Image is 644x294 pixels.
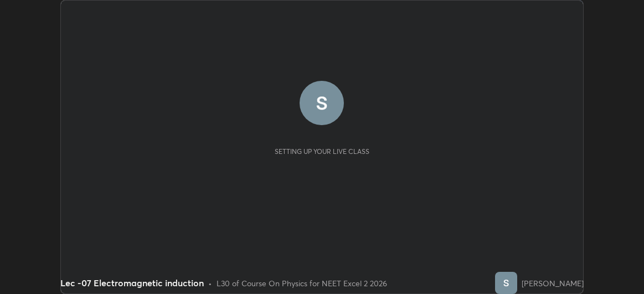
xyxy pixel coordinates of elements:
div: • [208,277,212,289]
div: [PERSON_NAME] [522,277,584,289]
div: L30 of Course On Physics for NEET Excel 2 2026 [217,277,387,289]
div: Setting up your live class [275,147,369,156]
img: 25b204f45ac4445a96ad82fdfa2bbc62.56875823_3 [495,272,517,294]
img: 25b204f45ac4445a96ad82fdfa2bbc62.56875823_3 [300,81,344,125]
div: Lec -07 Electromagnetic induction [60,276,204,290]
